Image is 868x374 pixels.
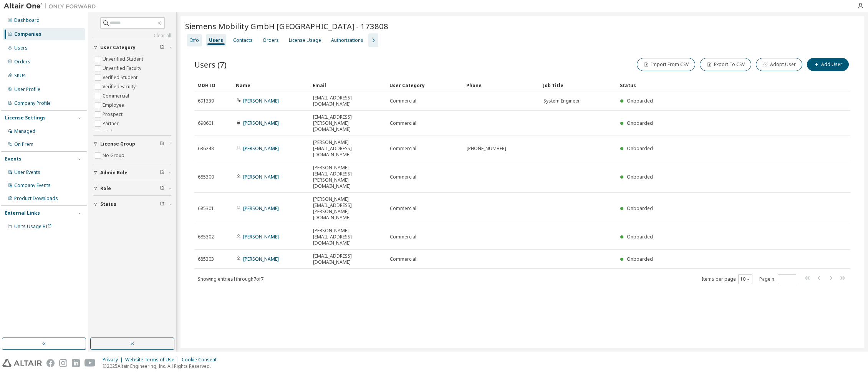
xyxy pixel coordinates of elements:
div: Company Events [14,182,51,189]
span: 690601 [198,120,214,126]
label: Partner [103,119,120,128]
div: Contacts [233,37,253,43]
label: Verified Student [103,73,139,82]
span: [PERSON_NAME][EMAIL_ADDRESS][DOMAIN_NAME] [313,228,383,246]
a: Clear all [93,33,171,39]
a: [PERSON_NAME] [243,256,279,262]
span: Siemens Mobility GmbH [GEOGRAPHIC_DATA] - 173808 [185,21,388,31]
span: Commercial [390,234,416,240]
button: Adopt User [756,58,802,71]
button: 10 [740,276,750,282]
div: Website Terms of Use [125,357,182,363]
a: [PERSON_NAME] [243,174,279,180]
button: User Category [93,39,171,56]
div: User Events [14,169,40,175]
span: Users (7) [194,59,227,70]
span: Commercial [390,256,416,262]
div: SKUs [14,73,26,79]
span: Role [100,185,111,192]
span: Clear filter [160,141,164,147]
label: No Group [103,151,126,160]
button: Role [93,180,171,197]
div: Product Downloads [14,195,58,202]
span: 685303 [198,256,214,262]
div: Users [14,45,28,51]
div: Privacy [103,357,125,363]
span: Onboarded [627,120,653,126]
span: Clear filter [160,185,164,192]
div: On Prem [14,141,33,147]
span: Units Usage BI [14,223,52,230]
div: License Usage [289,37,321,43]
div: Authorizations [331,37,363,43]
div: Companies [14,31,41,37]
div: Info [190,37,199,43]
span: Status [100,201,116,207]
span: Onboarded [627,145,653,152]
div: Phone [466,79,537,91]
span: Items per page [702,274,752,284]
div: Job Title [543,79,614,91]
div: User Category [389,79,460,91]
label: Employee [103,101,126,110]
div: Events [5,156,22,162]
button: Import From CSV [637,58,695,71]
span: [PERSON_NAME][EMAIL_ADDRESS][PERSON_NAME][DOMAIN_NAME] [313,196,383,221]
span: 691339 [198,98,214,104]
button: License Group [93,136,171,152]
span: 685301 [198,205,214,212]
span: Commercial [390,98,416,104]
span: Onboarded [627,256,653,262]
label: Commercial [103,91,131,101]
span: 685300 [198,174,214,180]
span: Onboarded [627,205,653,212]
a: [PERSON_NAME] [243,145,279,152]
span: [EMAIL_ADDRESS][DOMAIN_NAME] [313,253,383,265]
label: Verified Faculty [103,82,137,91]
img: youtube.svg [84,359,96,367]
button: Admin Role [93,164,171,181]
a: [PERSON_NAME] [243,205,279,212]
button: Export To CSV [700,58,751,71]
span: [EMAIL_ADDRESS][DOMAIN_NAME] [313,95,383,107]
img: Altair One [4,2,100,10]
span: User Category [100,45,136,51]
span: Onboarded [627,174,653,180]
div: User Profile [14,86,40,93]
div: Status [620,79,804,91]
span: Showing entries 1 through 7 of 7 [198,276,263,282]
div: Users [209,37,223,43]
span: Commercial [390,174,416,180]
span: Clear filter [160,201,164,207]
span: [PHONE_NUMBER] [467,146,506,152]
div: Dashboard [14,17,40,23]
span: Commercial [390,120,416,126]
p: © 2025 Altair Engineering, Inc. All Rights Reserved. [103,363,221,369]
span: Onboarded [627,233,653,240]
span: [EMAIL_ADDRESS][PERSON_NAME][DOMAIN_NAME] [313,114,383,132]
div: License Settings [5,115,46,121]
span: Page n. [759,274,796,284]
div: Email [313,79,383,91]
a: [PERSON_NAME] [243,233,279,240]
span: Clear filter [160,170,164,176]
span: Commercial [390,146,416,152]
div: MDH ID [197,79,230,91]
span: 685302 [198,234,214,240]
img: altair_logo.svg [2,359,42,367]
span: [PERSON_NAME][EMAIL_ADDRESS][DOMAIN_NAME] [313,139,383,158]
img: facebook.svg [46,359,55,367]
span: [PERSON_NAME][EMAIL_ADDRESS][PERSON_NAME][DOMAIN_NAME] [313,165,383,189]
button: Add User [807,58,849,71]
span: System Engineer [543,98,580,104]
div: Company Profile [14,100,51,106]
div: Orders [14,59,30,65]
a: [PERSON_NAME] [243,98,279,104]
div: Managed [14,128,35,134]
span: Admin Role [100,170,128,176]
label: Unverified Student [103,55,145,64]
label: Trial [103,128,114,137]
div: Orders [263,37,279,43]
a: [PERSON_NAME] [243,120,279,126]
div: Cookie Consent [182,357,221,363]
